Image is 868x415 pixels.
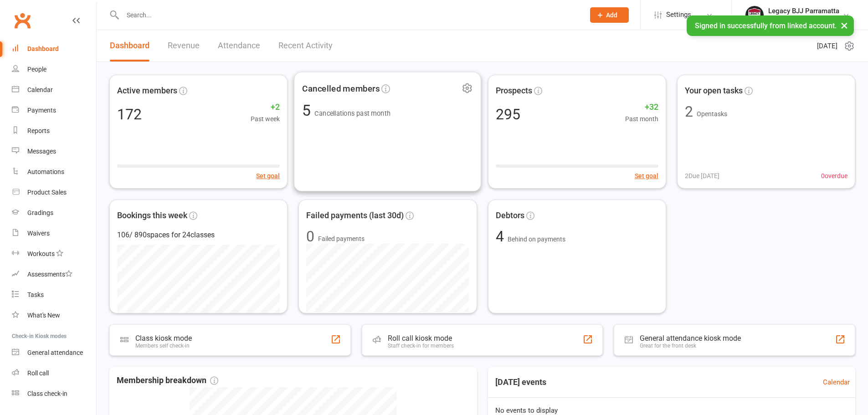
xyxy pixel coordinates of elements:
a: Payments [12,100,96,121]
a: Revenue [168,30,200,61]
span: Your open tasks [685,84,743,97]
span: Past week [251,114,280,124]
div: Messages [27,148,56,155]
div: Product Sales [27,189,67,196]
div: Dashboard [27,45,59,52]
div: 106 / 890 spaces for 24 classes [117,229,280,241]
span: Cancelled members [302,82,380,95]
a: Attendance [218,30,260,61]
div: 0 [306,229,314,244]
span: Membership breakdown [117,374,218,387]
span: Add [606,11,617,19]
div: Assessments [27,271,72,278]
a: Product Sales [12,182,96,203]
div: Gradings [27,209,53,216]
a: Roll call [12,363,96,384]
span: Failed payments [318,234,365,244]
div: People [27,66,46,73]
div: Class check-in [27,390,67,397]
span: Behind on payments [508,236,565,243]
span: 2 Due [DATE] [685,171,719,181]
div: Legacy BJJ Parramatta [768,7,839,15]
div: General attendance kiosk mode [640,334,741,343]
div: Staff check-in for members [388,343,454,349]
h3: [DATE] events [488,374,554,390]
button: Set goal [256,171,280,181]
div: Roll call kiosk mode [388,334,454,343]
a: People [12,59,96,80]
button: Set goal [635,171,658,181]
a: Class kiosk mode [12,384,96,404]
span: Signed in successfully from linked account. [695,21,837,30]
a: Tasks [12,285,96,305]
div: Members self check-in [135,343,192,349]
div: Reports [27,127,50,134]
span: +2 [251,101,280,114]
a: Waivers [12,223,96,244]
span: Past month [625,114,658,124]
div: What's New [27,312,60,319]
a: Dashboard [110,30,149,61]
span: +32 [625,101,658,114]
a: General attendance kiosk mode [12,343,96,363]
div: Payments [27,107,56,114]
span: Failed payments (last 30d) [306,209,404,222]
span: Settings [666,5,691,25]
div: Legacy BJJ Parramatta [768,15,839,23]
span: Open tasks [697,110,727,118]
div: Class kiosk mode [135,334,192,343]
div: Calendar [27,86,53,93]
span: Debtors [496,209,524,222]
a: Calendar [823,377,850,388]
span: Bookings this week [117,209,187,222]
div: General attendance [27,349,83,356]
span: 4 [496,228,508,245]
a: Gradings [12,203,96,223]
div: Automations [27,168,64,175]
span: Prospects [496,84,532,97]
a: Dashboard [12,39,96,59]
div: Great for the front desk [640,343,741,349]
div: Roll call [27,369,49,377]
input: Search... [120,9,578,21]
button: × [836,15,853,35]
a: Recent Activity [278,30,333,61]
span: Active members [117,84,177,97]
span: Cancellations past month [315,110,391,118]
a: Workouts [12,244,96,264]
span: 0 overdue [821,171,847,181]
a: Reports [12,121,96,141]
div: 2 [685,104,693,119]
img: thumb_image1742356836.png [745,6,764,24]
div: Waivers [27,230,50,237]
a: Automations [12,162,96,182]
button: Add [590,7,629,23]
a: Clubworx [11,9,34,32]
div: 172 [117,107,142,122]
div: Tasks [27,291,44,298]
a: Assessments [12,264,96,285]
a: What's New [12,305,96,326]
a: Calendar [12,80,96,100]
div: Workouts [27,250,55,257]
a: Messages [12,141,96,162]
span: 5 [302,102,314,120]
span: [DATE] [817,41,837,51]
div: 295 [496,107,520,122]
